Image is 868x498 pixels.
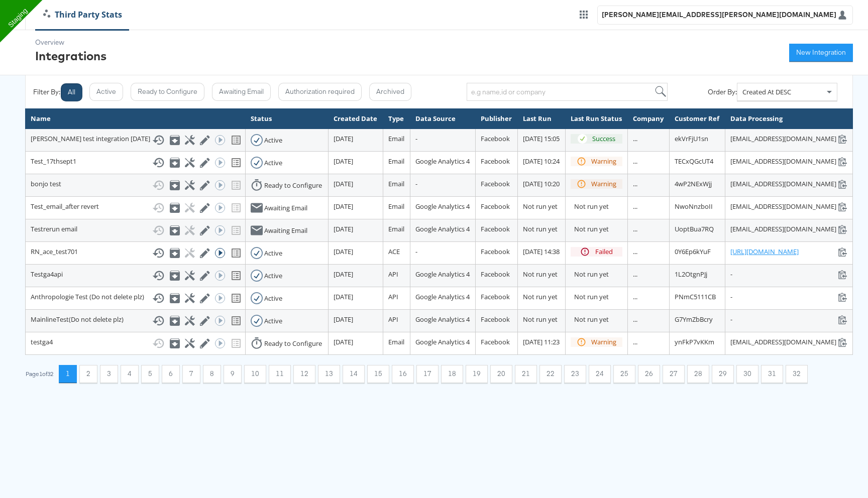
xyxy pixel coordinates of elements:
span: Created At DESC [742,87,791,96]
span: Not run yet [523,292,558,301]
div: Test_17thsept1 [31,157,240,169]
span: [DATE] [334,134,353,143]
div: Order By: [708,87,737,97]
button: 14 [343,365,365,383]
div: Warning [591,179,616,189]
span: [DATE] [334,337,353,346]
a: [URL][DOMAIN_NAME] [730,247,799,257]
span: API [388,292,398,301]
button: 17 [416,365,439,383]
span: 0Y6Ep6kYuF [675,247,711,256]
span: Email [388,157,404,166]
span: Google Analytics 4 [415,202,470,211]
div: Active [264,158,282,168]
span: Google Analytics 4 [415,224,470,233]
span: [DATE] [334,270,353,279]
span: [DATE] [334,247,353,256]
span: [DATE] 11:23 [523,337,560,346]
button: 27 [663,365,685,383]
span: Facebook [481,337,510,346]
span: Google Analytics 4 [415,315,470,324]
button: 10 [244,365,266,383]
div: Testga4api [31,270,240,282]
span: Email [388,337,404,346]
span: [DATE] [334,202,353,211]
button: 2 [79,365,97,383]
th: Last Run Status [565,109,627,129]
span: ekVrFjU1sn [675,134,708,143]
div: Not run yet [574,292,622,302]
button: Active [89,83,123,101]
span: [DATE] 14:38 [523,247,560,256]
div: Testrerun email [31,224,240,236]
span: ... [633,202,637,211]
button: 7 [182,365,200,383]
div: Not run yet [574,315,622,324]
span: ... [633,247,637,256]
div: Ready to Configure [264,181,322,190]
div: Active [264,271,282,281]
span: Facebook [481,224,510,233]
span: Not run yet [523,315,558,324]
button: 8 [203,365,221,383]
button: 23 [564,365,586,383]
span: Not run yet [523,270,558,279]
span: Email [388,202,404,211]
button: 5 [141,365,159,383]
th: Data Processing [725,109,853,129]
div: [EMAIL_ADDRESS][DOMAIN_NAME] [730,179,847,189]
div: Test_email_after revert [31,202,240,214]
span: ... [633,270,637,279]
div: Awaiting Email [264,226,307,235]
span: API [388,315,398,324]
span: Facebook [481,247,510,256]
span: Email [388,179,404,188]
span: ... [633,157,637,166]
button: 4 [121,365,139,383]
span: Google Analytics 4 [415,337,470,346]
div: MainlineTest(Do not delete plz) [31,315,240,327]
div: Page 1 of 32 [25,370,54,378]
div: Anthropologie Test (Do not delete plz) [31,292,240,304]
button: 12 [293,365,315,383]
span: PNmC5111CB [675,292,716,301]
div: Awaiting Email [264,203,307,213]
th: Publisher [476,109,518,129]
div: Ready to Configure [264,339,322,348]
div: bonjo test [31,179,240,191]
button: 1 [59,365,77,383]
div: [EMAIL_ADDRESS][DOMAIN_NAME] [730,337,847,347]
div: - [730,315,847,324]
th: Customer Ref [670,109,725,129]
th: Type [383,109,410,129]
div: [EMAIL_ADDRESS][DOMAIN_NAME] [730,134,847,144]
span: - [415,179,417,188]
button: 32 [786,365,808,383]
span: Not run yet [523,224,558,233]
div: Not run yet [574,270,622,279]
span: Email [388,134,404,143]
button: 6 [162,365,180,383]
span: - [415,134,417,143]
button: 3 [100,365,118,383]
button: All [61,83,82,101]
div: testga4 [31,337,240,349]
a: Third Party Stats [36,9,130,21]
button: 30 [736,365,758,383]
span: [DATE] 10:24 [523,157,560,166]
div: Not run yet [574,202,622,211]
span: [DATE] [334,157,353,166]
span: Facebook [481,179,510,188]
svg: View missing tracking codes [230,315,242,327]
div: [PERSON_NAME] test integration [DATE] [31,134,240,146]
button: 31 [761,365,783,383]
button: 18 [441,365,463,383]
button: 22 [539,365,562,383]
span: ACE [388,247,400,256]
svg: View missing tracking codes [230,270,242,282]
span: ... [633,224,637,233]
th: Company [628,109,670,129]
button: 25 [613,365,635,383]
button: 11 [269,365,291,383]
svg: View missing tracking codes [230,134,242,146]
